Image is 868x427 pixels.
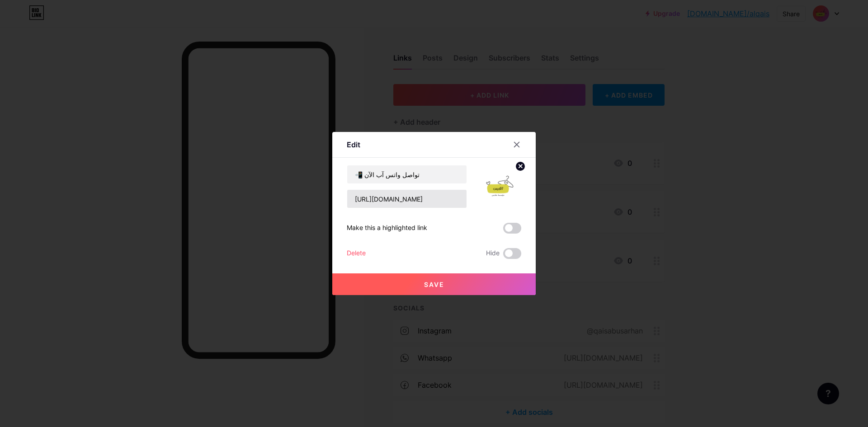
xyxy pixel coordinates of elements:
div: Edit [347,139,360,150]
span: Hide [486,248,500,259]
span: Save [424,281,444,288]
div: Make this a highlighted link [347,223,427,234]
input: Title [347,165,467,183]
input: URL [347,190,467,208]
div: Delete [347,248,366,259]
button: Save [332,273,536,295]
img: link_thumbnail [478,165,521,208]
